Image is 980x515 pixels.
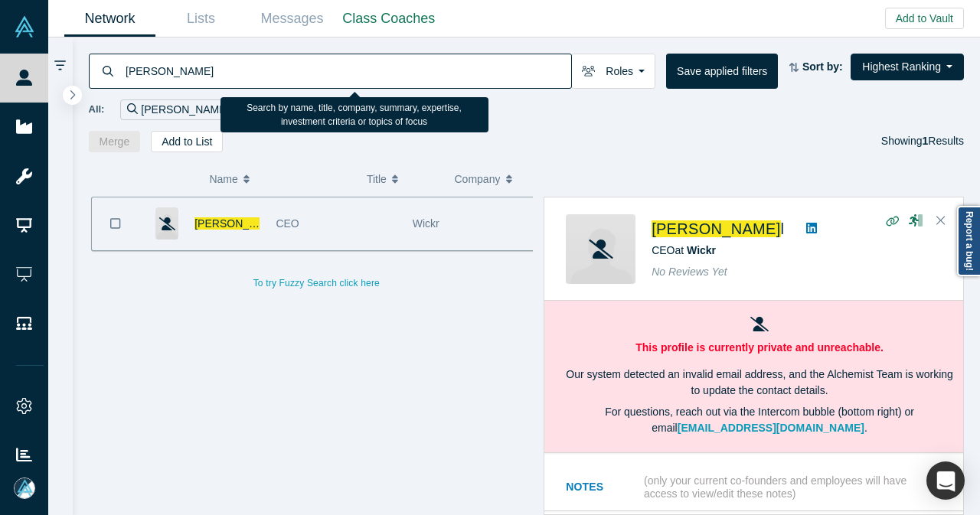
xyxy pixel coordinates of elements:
p: This profile is currently private and unreachable. [566,340,953,356]
div: [PERSON_NAME] [120,99,247,120]
span: Results [923,135,964,147]
span: No Reviews Yet [652,266,727,278]
button: Title [367,163,439,195]
img: Alchemist Vault Logo [14,16,35,37]
a: Messages [247,1,338,37]
button: To try Fuzzy Search click here [243,273,390,293]
button: Add to Vault [885,8,964,29]
strong: Sort by: [802,60,843,73]
p: Our system detected an invalid email address, and the Alchemist Team is working to update the con... [566,367,953,399]
a: Lists [155,1,247,37]
span: Company [455,163,501,195]
a: [EMAIL_ADDRESS][DOMAIN_NAME] [678,422,864,434]
a: [PERSON_NAME] [194,217,285,230]
span: Name [209,163,237,195]
div: Showing [881,131,964,152]
button: Bookmark [92,197,139,250]
span: CEO at [652,244,716,256]
button: Add to List [151,131,223,152]
h3: Notes [566,479,641,495]
button: Save applied filters [666,54,778,89]
button: Close [929,209,952,233]
button: Remove Filter [229,101,240,119]
a: Wickr [687,244,716,256]
img: Mia Scott's Account [14,478,35,499]
button: Merge [89,131,141,152]
button: Notes (only your current co-founders and employees will have access to view/edit these notes) [566,474,953,500]
input: Search by name, title, company, summary, expertise, investment criteria or topics of focus [124,53,571,89]
span: Title [367,163,387,195]
a: [PERSON_NAME]l [652,220,784,237]
span: [PERSON_NAME] [652,220,780,237]
button: Name [209,163,351,195]
span: CEO [276,217,299,230]
button: Company [455,163,527,195]
a: Report a bug! [957,206,980,276]
p: (only your current co-founders and employees will have access to view/edit these notes) [644,474,938,500]
p: For questions, reach out via the Intercom bubble (bottom right) or email . [566,404,953,436]
span: Wickr [413,217,439,230]
strong: 1 [923,135,929,147]
button: Roles [571,54,655,89]
span: l [781,220,785,237]
a: Class Coaches [338,1,440,37]
span: [PERSON_NAME] [194,217,283,230]
span: All: [89,102,105,117]
button: Highest Ranking [851,54,964,80]
a: Network [64,1,155,37]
